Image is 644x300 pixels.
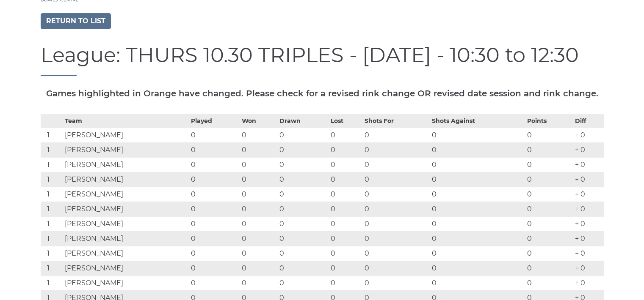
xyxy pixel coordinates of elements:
th: Diff [573,114,604,128]
td: 0 [240,128,277,142]
td: 0 [525,246,573,261]
td: [PERSON_NAME] [63,142,189,157]
td: + 0 [573,275,604,290]
td: [PERSON_NAME] [63,128,189,142]
td: + 0 [573,142,604,157]
td: 1 [41,142,63,157]
td: + 0 [573,231,604,246]
td: 0 [525,157,573,172]
td: 0 [240,231,277,246]
td: [PERSON_NAME] [63,172,189,187]
a: Return to list [41,13,111,29]
td: 1 [41,231,63,246]
td: 0 [277,261,329,275]
td: 0 [189,157,240,172]
td: 0 [189,216,240,231]
td: 0 [430,231,525,246]
th: Won [240,114,277,128]
td: 0 [240,246,277,261]
td: [PERSON_NAME] [63,216,189,231]
td: + 0 [573,187,604,202]
td: [PERSON_NAME] [63,187,189,202]
td: 0 [362,246,430,261]
td: 0 [430,142,525,157]
td: 0 [189,172,240,187]
td: 0 [329,202,362,216]
td: + 0 [573,216,604,231]
td: 1 [41,187,63,202]
td: [PERSON_NAME] [63,275,189,290]
h1: League: THURS 10.30 TRIPLES - [DATE] - 10:30 to 12:30 [41,44,604,76]
td: 0 [277,187,329,202]
td: [PERSON_NAME] [63,157,189,172]
td: 0 [525,275,573,290]
td: 0 [277,157,329,172]
td: 0 [277,231,329,246]
td: 1 [41,261,63,275]
th: Lost [329,114,362,128]
td: 0 [189,202,240,216]
td: 0 [525,231,573,246]
td: 0 [525,142,573,157]
th: Drawn [277,114,329,128]
td: 0 [329,216,362,231]
th: Played [189,114,240,128]
td: 0 [240,187,277,202]
td: 0 [329,231,362,246]
td: 0 [189,275,240,290]
td: 0 [189,231,240,246]
td: 0 [240,275,277,290]
td: 0 [240,172,277,187]
td: 0 [362,231,430,246]
th: Shots Against [430,114,525,128]
td: + 0 [573,261,604,275]
td: + 0 [573,246,604,261]
td: 1 [41,275,63,290]
td: 0 [329,261,362,275]
td: 0 [329,157,362,172]
td: 0 [525,187,573,202]
td: [PERSON_NAME] [63,202,189,216]
td: 0 [430,202,525,216]
td: 0 [525,202,573,216]
td: 1 [41,216,63,231]
td: [PERSON_NAME] [63,231,189,246]
td: 0 [329,142,362,157]
td: 0 [277,246,329,261]
h5: Games highlighted in Orange have changed. Please check for a revised rink change OR revised date ... [41,89,604,98]
td: 0 [362,142,430,157]
td: 0 [189,187,240,202]
td: 0 [525,172,573,187]
td: 0 [189,142,240,157]
td: 0 [277,128,329,142]
td: 0 [240,157,277,172]
td: 0 [277,275,329,290]
td: 0 [430,172,525,187]
th: Team [63,114,189,128]
td: 0 [329,275,362,290]
td: + 0 [573,172,604,187]
td: 0 [240,142,277,157]
td: 0 [362,157,430,172]
td: 0 [240,202,277,216]
td: 0 [362,216,430,231]
td: 0 [525,128,573,142]
td: 0 [362,275,430,290]
td: 1 [41,157,63,172]
td: + 0 [573,202,604,216]
td: 0 [240,261,277,275]
td: [PERSON_NAME] [63,261,189,275]
td: 0 [277,142,329,157]
td: 0 [329,246,362,261]
td: 0 [430,275,525,290]
td: + 0 [573,157,604,172]
td: 1 [41,172,63,187]
td: 0 [430,128,525,142]
td: 1 [41,202,63,216]
td: 0 [240,216,277,231]
td: 1 [41,128,63,142]
td: 0 [362,261,430,275]
td: 0 [430,216,525,231]
td: 0 [362,187,430,202]
th: Shots For [362,114,430,128]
